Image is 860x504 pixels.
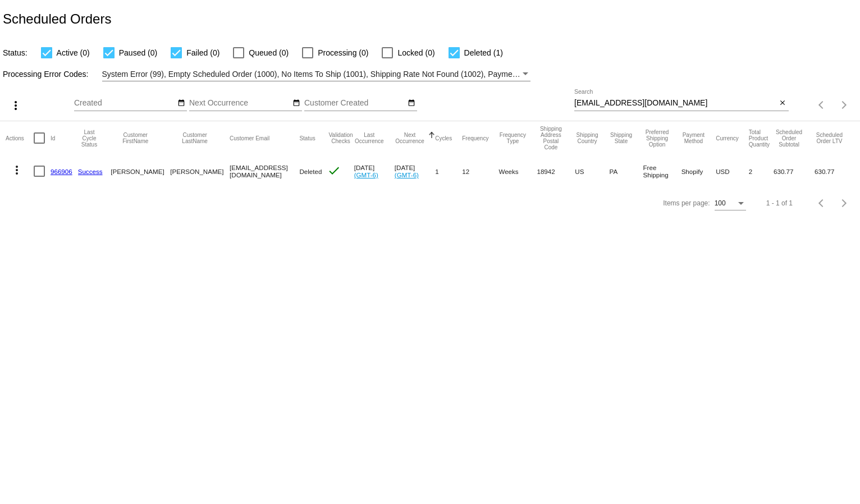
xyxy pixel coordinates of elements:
span: Deleted [299,168,322,175]
button: Change sorting for Frequency [462,135,488,141]
button: Clear [777,98,789,109]
mat-cell: [DATE] [395,155,435,187]
input: Search [574,99,777,108]
button: Change sorting for ShippingState [610,132,633,144]
button: Change sorting for Cycles [435,135,452,141]
mat-cell: [EMAIL_ADDRESS][DOMAIN_NAME] [230,155,299,187]
h2: Scheduled Orders [3,11,111,27]
mat-select: Items per page: [715,200,746,208]
button: Change sorting for CurrencyIso [716,135,739,141]
span: Status: [3,48,28,57]
mat-icon: more_vert [10,163,24,177]
mat-cell: USD [716,155,749,187]
mat-icon: close [779,99,786,108]
button: Change sorting for CustomerLastName [170,132,219,144]
button: Change sorting for PreferredShippingOption [643,129,671,148]
mat-cell: 2 [749,155,774,187]
span: Paused (0) [119,46,157,59]
a: Success [78,168,103,175]
button: Change sorting for FrequencyType [498,132,527,144]
mat-cell: 18942 [537,155,575,187]
mat-icon: more_vert [9,99,22,112]
input: Next Occurrence [189,99,290,108]
button: Change sorting for Subtotal [774,129,804,148]
button: Previous page [811,94,833,116]
button: Change sorting for Status [299,135,315,141]
button: Change sorting for PaymentMethod.Type [681,132,706,144]
mat-header-cell: Actions [6,121,34,155]
button: Change sorting for ShippingPostcode [537,126,565,150]
mat-icon: date_range [408,99,415,108]
input: Customer Created [304,99,405,108]
span: Locked (0) [397,46,434,59]
button: Previous page [811,192,833,214]
button: Change sorting for LifetimeValue [815,132,844,144]
mat-cell: 1 [435,155,462,187]
mat-icon: check [327,164,341,177]
mat-cell: US [575,155,609,187]
button: Change sorting for CustomerFirstName [111,132,160,144]
mat-cell: Free Shipping [643,155,681,187]
mat-cell: PA [610,155,643,187]
span: 100 [715,199,726,207]
mat-cell: 12 [462,155,498,187]
button: Change sorting for Id [51,135,55,141]
a: (GMT-6) [395,171,419,178]
a: (GMT-6) [354,171,378,178]
button: Change sorting for NextOccurrenceUtc [395,132,425,144]
div: Items per page: [663,199,710,207]
button: Change sorting for LastProcessingCycleId [78,129,101,148]
mat-cell: Weeks [498,155,537,187]
mat-header-cell: Validation Checks [327,121,354,155]
span: Queued (0) [249,46,289,59]
mat-cell: [PERSON_NAME] [111,155,170,187]
mat-cell: Shopify [681,155,716,187]
mat-icon: date_range [177,99,185,108]
mat-cell: [DATE] [354,155,395,187]
button: Next page [833,94,856,116]
span: Processing Error Codes: [3,70,89,79]
a: 966906 [51,168,72,175]
span: Active (0) [57,46,90,59]
mat-cell: 630.77 [774,155,815,187]
mat-header-cell: Total Product Quantity [749,121,774,155]
div: 1 - 1 of 1 [766,199,793,207]
input: Created [74,99,175,108]
button: Change sorting for CustomerEmail [230,135,269,141]
mat-select: Filter by Processing Error Codes [102,67,531,81]
mat-cell: [PERSON_NAME] [170,155,230,187]
span: Failed (0) [186,46,219,59]
button: Change sorting for ShippingCountry [575,132,599,144]
span: Processing (0) [318,46,368,59]
span: Deleted (1) [464,46,503,59]
mat-icon: date_range [292,99,300,108]
button: Change sorting for LastOccurrenceUtc [354,132,385,144]
button: Next page [833,192,856,214]
mat-cell: 630.77 [815,155,854,187]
